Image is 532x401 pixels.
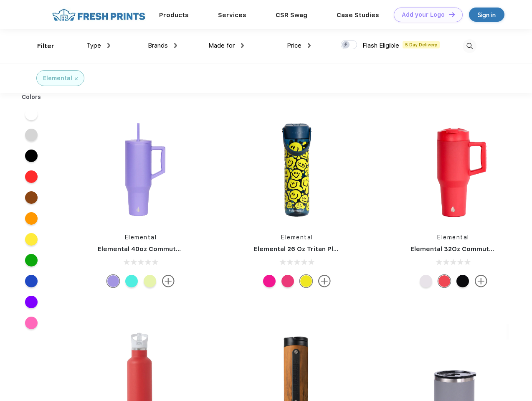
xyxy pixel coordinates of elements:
img: more.svg [162,275,175,287]
div: Hot pink [263,275,276,287]
img: func=resize&h=266 [85,114,196,225]
div: Berries Blast [281,275,294,287]
a: Elemental [281,234,313,241]
div: Filter [37,41,54,51]
div: Colors [15,93,48,102]
img: dropdown.png [241,43,244,48]
img: dropdown.png [308,43,311,48]
img: more.svg [318,275,331,287]
span: Flash Eligible [362,42,399,49]
div: Smiley Melt [300,275,312,287]
a: Elemental 26 Oz Tritan Plastic Water Bottle [254,245,392,253]
a: Sign in [469,8,504,22]
a: Products [159,11,189,19]
div: Matte White [420,275,432,287]
img: DT [449,12,455,17]
img: dropdown.png [107,43,110,48]
img: func=resize&h=266 [241,114,352,225]
div: Add your Logo [402,11,445,18]
span: Price [287,42,301,49]
img: dropdown.png [174,43,177,48]
img: more.svg [475,275,487,287]
div: Sign in [478,10,496,20]
a: Elemental 40oz Commuter Tumbler [98,245,211,253]
span: Brands [148,42,168,49]
span: Type [86,42,101,49]
div: Lavender [107,275,119,287]
div: Red [438,275,451,287]
div: Black Speckle [456,275,469,287]
span: 5 Day Delivery [403,41,440,48]
img: desktop_search.svg [463,39,476,53]
div: Elemental [43,74,72,83]
span: Made for [208,42,235,49]
img: fo%20logo%202.webp [50,8,148,22]
a: Elemental [125,234,157,241]
a: CSR Swag [276,11,307,19]
a: Elemental [437,234,469,241]
img: func=resize&h=266 [398,114,509,225]
a: Elemental 32Oz Commuter Tumbler [410,245,524,253]
div: Sage mist [144,275,156,287]
a: Services [218,11,246,19]
div: Vintage flower [125,275,138,287]
img: filter_cancel.svg [75,77,78,80]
